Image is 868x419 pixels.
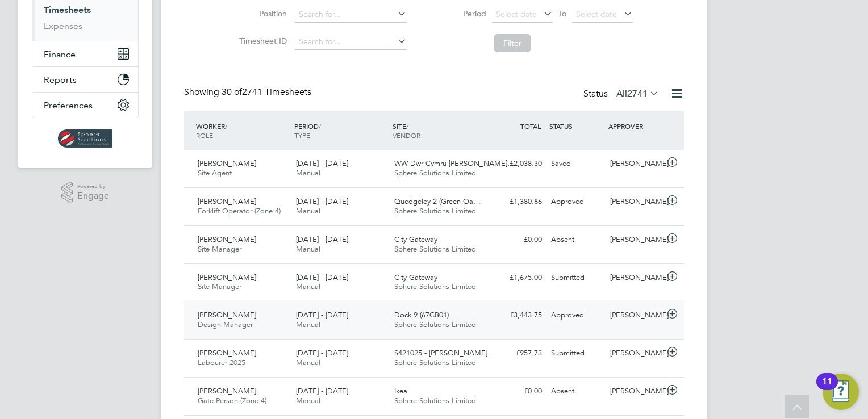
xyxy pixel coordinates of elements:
label: Period [435,9,486,19]
div: [PERSON_NAME] [606,269,665,287]
div: Approved [546,192,606,211]
button: Finance [32,41,138,66]
div: £2,038.30 [487,154,546,173]
span: [PERSON_NAME] [198,273,256,282]
div: WORKER [193,116,291,145]
span: Dock 9 (67CB01) [394,310,449,320]
span: Labourer 2025 [198,358,245,367]
span: Sphere Solutions Limited [394,358,476,367]
span: WW Dwr Cymru [PERSON_NAME]… [394,158,515,168]
div: 11 [822,382,832,396]
span: City Gateway [394,234,437,244]
span: Engage [77,191,109,201]
span: Sphere Solutions Limited [394,206,476,216]
span: [PERSON_NAME] [198,234,256,244]
span: Ikea [394,386,407,396]
div: [PERSON_NAME] [606,382,665,401]
span: [DATE] - [DATE] [296,348,348,358]
div: Approved [546,306,606,325]
div: Saved [546,154,606,173]
div: £0.00 [487,382,546,401]
div: [PERSON_NAME] [606,344,665,363]
button: Reports [32,67,138,92]
span: TYPE [294,131,310,140]
div: Submitted [546,269,606,287]
div: Showing [184,86,314,98]
label: All [616,88,659,99]
span: Site Manager [198,244,241,254]
label: Position [236,9,287,19]
span: [DATE] - [DATE] [296,386,348,396]
button: Preferences [32,93,138,118]
span: Select date [576,9,617,19]
span: Sphere Solutions Limited [394,168,476,178]
label: Timesheet ID [236,36,287,46]
span: Sphere Solutions Limited [394,282,476,291]
span: Select date [496,9,537,19]
div: [PERSON_NAME] [606,154,665,173]
span: Manual [296,206,320,216]
div: £3,443.75 [487,306,546,325]
button: Filter [494,34,531,52]
span: [PERSON_NAME] [198,158,256,168]
div: Absent [546,231,606,249]
span: S421025 - [PERSON_NAME]… [394,348,495,358]
div: £1,380.86 [487,192,546,211]
span: [DATE] - [DATE] [296,196,348,206]
span: Manual [296,168,320,178]
span: City Gateway [394,273,437,282]
span: Finance [44,49,76,60]
input: Search for... [295,34,407,50]
span: Manual [296,282,320,291]
a: Go to home page [32,129,139,148]
span: Site Agent [198,168,232,178]
span: Manual [296,244,320,254]
span: Manual [296,320,320,329]
span: 30 of [222,86,242,98]
span: [DATE] - [DATE] [296,310,348,320]
span: Preferences [44,100,93,111]
span: ROLE [196,131,213,140]
span: Sphere Solutions Limited [394,244,476,254]
span: [PERSON_NAME] [198,348,256,358]
div: [PERSON_NAME] [606,192,665,211]
div: £1,675.00 [487,269,546,287]
span: Manual [296,396,320,405]
span: Reports [44,74,77,85]
div: [PERSON_NAME] [606,306,665,325]
span: / [225,121,227,131]
span: VENDOR [393,131,420,140]
span: 2741 [627,88,648,99]
span: Gate Person (Zone 4) [198,396,266,405]
span: [PERSON_NAME] [198,310,256,320]
span: [PERSON_NAME] [198,196,256,206]
a: Timesheets [44,5,91,15]
div: £0.00 [487,231,546,249]
span: Powered by [77,182,109,191]
span: Sphere Solutions Limited [394,320,476,329]
span: Quedgeley 2 (Green Oa… [394,196,481,206]
div: STATUS [546,116,606,136]
input: Search for... [295,7,407,23]
span: Design Manager [198,320,253,329]
span: 2741 Timesheets [222,86,311,98]
div: APPROVER [606,116,665,136]
div: £957.73 [487,344,546,363]
span: Site Manager [198,282,241,291]
div: Submitted [546,344,606,363]
span: Manual [296,358,320,367]
span: [DATE] - [DATE] [296,273,348,282]
a: Powered byEngage [61,182,110,203]
a: Expenses [44,20,82,31]
span: / [319,121,321,131]
div: PERIOD [291,116,390,145]
button: Open Resource Center, 11 new notifications [823,374,859,410]
span: Sphere Solutions Limited [394,396,476,405]
span: / [406,121,408,131]
div: Absent [546,382,606,401]
img: spheresolutions-logo-retina.png [58,129,113,148]
span: [PERSON_NAME] [198,386,256,396]
span: To [555,6,570,21]
span: [DATE] - [DATE] [296,158,348,168]
span: TOTAL [520,121,541,131]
